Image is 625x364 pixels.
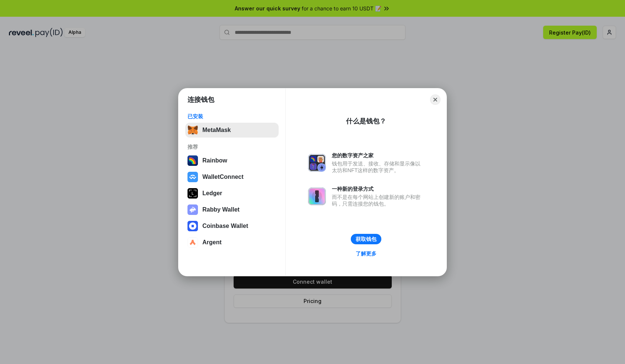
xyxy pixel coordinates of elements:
[187,188,198,199] img: svg+xml,%3Csvg%20xmlns%3D%22http%3A%2F%2Fwww.w3.org%2F2000%2Fsvg%22%20width%3D%2228%22%20height%3...
[185,219,279,233] button: Coinbase Wallet
[187,144,276,150] div: 推荐
[187,237,198,248] img: svg+xml,%3Csvg%20width%3D%2228%22%20height%3D%2228%22%20viewBox%3D%220%200%2028%2028%22%20fill%3D...
[202,223,248,229] div: Coinbase Wallet
[351,234,381,244] button: 获取钱包
[202,157,227,164] div: Rainbow
[356,250,376,257] div: 了解更多
[332,194,424,207] div: 而不是在每个网站上创建新的账户和密码，只需连接您的钱包。
[187,155,198,166] img: svg+xml,%3Csvg%20width%3D%22120%22%20height%3D%22120%22%20viewBox%3D%220%200%20120%20120%22%20fil...
[332,186,424,192] div: 一种新的登录方式
[185,235,279,250] button: Argent
[185,170,279,184] button: WalletConnect
[187,125,198,135] img: svg+xml,%3Csvg%20fill%3D%22none%22%20height%3D%2233%22%20viewBox%3D%220%200%2035%2033%22%20width%...
[202,239,222,246] div: Argent
[187,95,214,104] h1: 连接钱包
[308,187,326,205] img: svg+xml,%3Csvg%20xmlns%3D%22http%3A%2F%2Fwww.w3.org%2F2000%2Fsvg%22%20fill%3D%22none%22%20viewBox...
[346,117,386,126] div: 什么是钱包？
[430,94,440,105] button: Close
[185,123,279,138] button: MetaMask
[332,152,424,159] div: 您的数字资产之家
[202,127,231,133] div: MetaMask
[351,249,381,258] a: 了解更多
[187,221,198,231] img: svg+xml,%3Csvg%20width%3D%2228%22%20height%3D%2228%22%20viewBox%3D%220%200%2028%2028%22%20fill%3D...
[202,190,222,197] div: Ledger
[187,172,198,182] img: svg+xml,%3Csvg%20width%3D%2228%22%20height%3D%2228%22%20viewBox%3D%220%200%2028%2028%22%20fill%3D...
[202,206,240,213] div: Rabby Wallet
[187,204,198,215] img: svg+xml,%3Csvg%20xmlns%3D%22http%3A%2F%2Fwww.w3.org%2F2000%2Fsvg%22%20fill%3D%22none%22%20viewBox...
[185,186,279,201] button: Ledger
[332,160,424,174] div: 钱包用于发送、接收、存储和显示像以太坊和NFT这样的数字资产。
[185,202,279,217] button: Rabby Wallet
[187,113,276,120] div: 已安装
[202,174,244,180] div: WalletConnect
[185,153,279,168] button: Rainbow
[356,236,376,242] div: 获取钱包
[308,154,326,172] img: svg+xml,%3Csvg%20xmlns%3D%22http%3A%2F%2Fwww.w3.org%2F2000%2Fsvg%22%20fill%3D%22none%22%20viewBox...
